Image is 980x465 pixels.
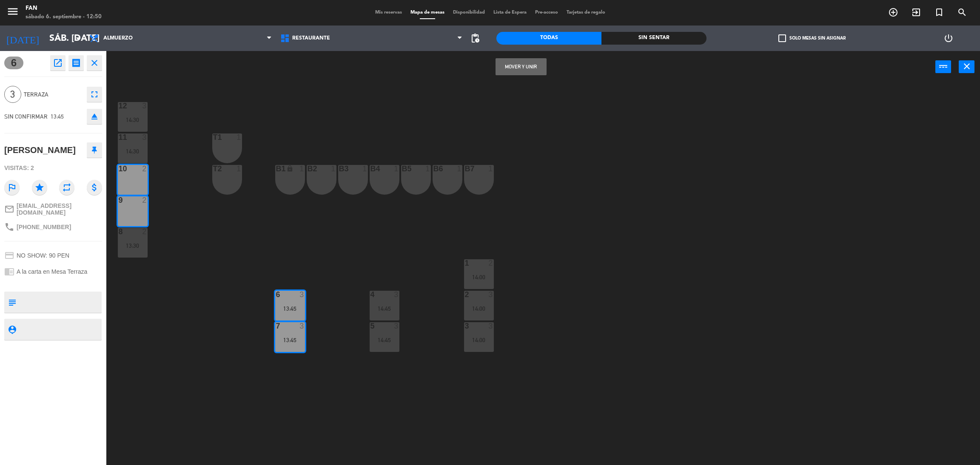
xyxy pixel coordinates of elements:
i: add_circle_outline [888,7,898,17]
div: 14:00 [464,274,494,280]
div: Sin sentar [601,32,707,45]
div: 14:30 [118,148,148,154]
div: 3 [394,291,399,298]
a: mail_outline[EMAIL_ADDRESS][DOMAIN_NAME] [4,202,102,216]
div: 14:45 [370,306,399,312]
span: pending_actions [470,33,480,43]
div: 3 [488,322,493,330]
div: 3 [299,291,305,298]
span: Restaurante [292,35,330,41]
span: [PHONE_NUMBER] [17,224,71,230]
div: 3 [142,102,147,110]
div: 1 [457,165,462,173]
i: exit_to_app [911,7,921,17]
span: check_box_outline_blank [778,34,786,42]
span: A la carta en Mesa Terraza [17,268,87,275]
span: Lista de Espera [489,10,531,15]
div: 14:30 [118,117,148,123]
div: 12 [119,102,119,110]
i: fullscreen [89,89,100,99]
i: outlined_flag [4,180,20,195]
div: 3 [394,322,399,330]
i: chrome_reader_mode [4,267,14,277]
i: mail_outline [4,204,14,214]
span: 13:45 [51,113,64,120]
div: 2 [142,165,147,173]
i: power_input [938,61,949,71]
div: sábado 6. septiembre - 12:50 [26,13,102,21]
i: lock [286,165,293,172]
div: Visitas: 2 [4,161,102,176]
span: Tarjetas de regalo [562,10,610,15]
span: 3 [4,86,21,103]
div: 11 [119,133,119,141]
i: credit_card [4,250,14,261]
div: 13:45 [275,337,305,343]
div: 8 [119,228,119,235]
div: 1 [425,165,430,173]
button: fullscreen [87,87,102,102]
div: 14:45 [370,337,399,343]
button: close [87,55,102,71]
span: SIN CONFIRMAR [4,113,48,120]
span: NO SHOW: 90 PEN [17,252,69,259]
i: person_pin [7,325,17,334]
div: 13:30 [118,243,148,249]
div: 14:00 [464,337,494,343]
span: Almuerzo [103,35,133,41]
div: 1 [488,165,493,173]
div: Todas [496,32,601,45]
span: Pre-acceso [531,10,562,15]
i: arrow_drop_down [73,33,83,43]
i: phone [4,222,14,232]
div: Fan [26,4,102,13]
div: 1 [236,165,242,173]
div: 5 [370,322,371,330]
div: B2 [308,165,308,173]
i: menu [6,5,19,18]
span: Terraza [24,90,83,99]
span: Mis reservas [371,10,406,15]
button: menu [6,5,19,21]
div: [PERSON_NAME] [4,143,76,157]
div: 1 [299,165,305,173]
button: open_in_new [50,55,66,71]
button: Mover y Unir [496,58,547,75]
button: eject [87,109,102,124]
div: 1 [394,165,399,173]
button: receipt [68,55,84,71]
button: power_input [935,60,951,73]
label: Solo mesas sin asignar [778,34,846,42]
div: 3 [299,322,305,330]
div: 3 [142,133,147,141]
i: search [957,7,967,17]
div: 2 [142,196,147,204]
div: 4 [370,291,371,298]
div: 1 [236,133,242,141]
i: open_in_new [53,58,63,68]
div: B4 [370,165,371,173]
span: 6 [4,57,23,69]
div: 1 [331,165,336,173]
span: Disponibilidad [449,10,489,15]
div: 10 [119,165,119,173]
i: turned_in_not [934,7,944,17]
button: close [959,60,974,73]
div: 3 [488,291,493,298]
i: star [32,180,47,195]
span: [EMAIL_ADDRESS][DOMAIN_NAME] [17,202,102,216]
i: close [89,58,100,68]
div: 2 [142,228,147,235]
span: Mapa de mesas [406,10,449,15]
